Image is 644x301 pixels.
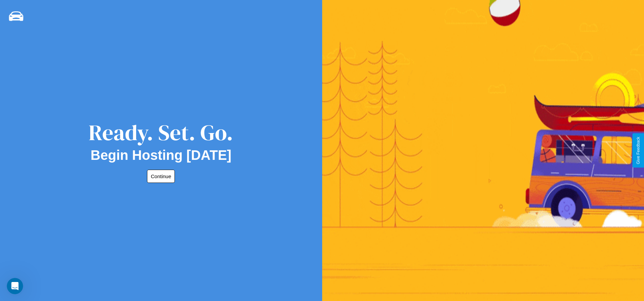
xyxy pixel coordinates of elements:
[7,278,23,294] iframe: Intercom live chat
[91,148,232,163] h2: Begin Hosting [DATE]
[147,170,175,183] button: Continue
[636,137,641,164] div: Give Feedback
[89,117,233,148] div: Ready. Set. Go.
